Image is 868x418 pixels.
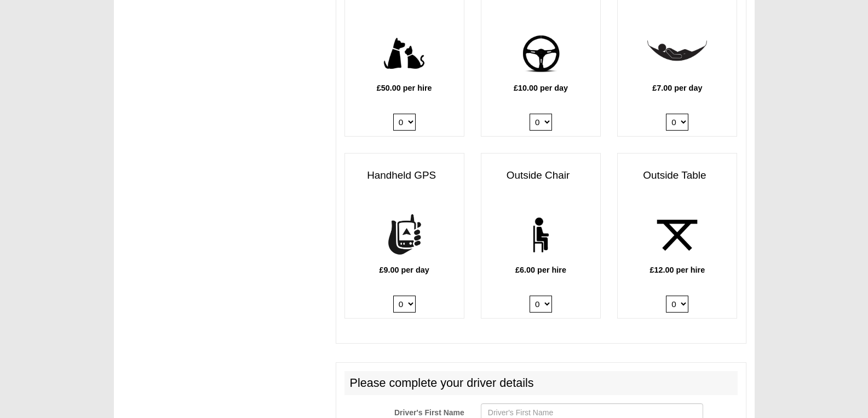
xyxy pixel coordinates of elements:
b: £7.00 per day [652,84,702,92]
img: handheld-gps.png [375,205,434,265]
h3: Outside Table [618,164,737,187]
h3: Outside Chair [481,164,600,187]
b: £9.00 per day [380,266,429,274]
img: chair.png [511,205,571,265]
h2: Please complete your driver details [344,371,738,395]
img: hammock.png [647,23,707,83]
b: £50.00 per hire [377,84,432,92]
b: £6.00 per hire [515,266,566,274]
img: pets.png [375,23,434,83]
h3: Handheld GPS [345,164,464,187]
b: £10.00 per day [514,84,568,92]
label: Driver's First Name [336,403,473,418]
b: £12.00 per hire [649,266,705,274]
img: add-driver.png [511,23,571,83]
img: table.png [647,205,707,265]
